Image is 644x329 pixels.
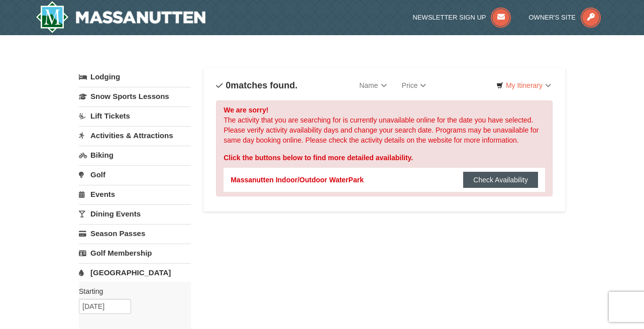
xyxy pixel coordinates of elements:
a: Biking [79,146,191,164]
button: Check Availability [463,172,538,188]
a: Golf Membership [79,244,191,262]
strong: We are sorry! [224,106,268,114]
div: The activity that you are searching for is currently unavailable online for the date you have sel... [216,100,553,196]
a: Price [394,75,434,95]
span: 0 [226,80,231,90]
a: Dining Events [79,204,191,223]
a: Owner's Site [529,14,601,21]
label: Starting [79,286,183,296]
a: Season Passes [79,224,191,243]
a: Golf [79,165,191,184]
a: Lift Tickets [79,106,191,125]
span: Owner's Site [529,14,576,21]
a: My Itinerary [490,78,558,93]
a: Name [352,75,394,95]
a: [GEOGRAPHIC_DATA] [79,263,191,282]
a: Events [79,185,191,203]
a: Newsletter Sign Up [413,14,511,21]
span: Newsletter Sign Up [413,14,486,21]
div: Click the buttons below to find more detailed availability. [224,153,545,163]
div: Massanutten Indoor/Outdoor WaterPark [231,175,364,185]
a: Snow Sports Lessons [79,87,191,105]
a: Lodging [79,68,191,86]
h4: matches found. [216,80,297,90]
img: Massanutten Resort Logo [36,1,205,33]
a: Massanutten Resort [36,1,205,33]
a: Activities & Attractions [79,126,191,145]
